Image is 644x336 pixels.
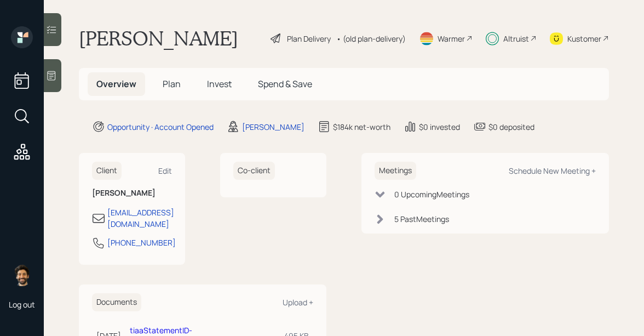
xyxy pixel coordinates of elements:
span: Spend & Save [258,78,312,90]
h1: [PERSON_NAME] [79,26,238,50]
h6: Documents [92,293,141,311]
div: [PHONE_NUMBER] [107,237,176,248]
div: Edit [158,166,172,176]
div: Log out [9,299,35,310]
h6: Co-client [233,162,275,180]
div: [PERSON_NAME] [242,121,304,133]
span: Invest [207,78,232,90]
div: Plan Delivery [287,33,331,44]
img: eric-schwartz-headshot.png [11,264,33,286]
div: [EMAIL_ADDRESS][DOMAIN_NAME] [107,207,174,230]
div: $0 deposited [488,121,534,133]
div: $0 invested [419,121,460,133]
span: Overview [96,78,136,90]
div: 5 Past Meeting s [394,213,449,225]
div: • (old plan-delivery) [336,33,406,44]
div: Upload + [283,297,313,307]
div: 0 Upcoming Meeting s [394,189,469,200]
div: Altruist [503,33,529,44]
div: Kustomer [567,33,601,44]
span: Plan [163,78,181,90]
h6: [PERSON_NAME] [92,189,172,198]
div: $184k net-worth [333,121,390,133]
div: Schedule New Meeting + [509,166,596,176]
div: Opportunity · Account Opened [107,121,214,133]
div: Warmer [438,33,465,44]
h6: Client [92,162,122,180]
h6: Meetings [375,162,416,180]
